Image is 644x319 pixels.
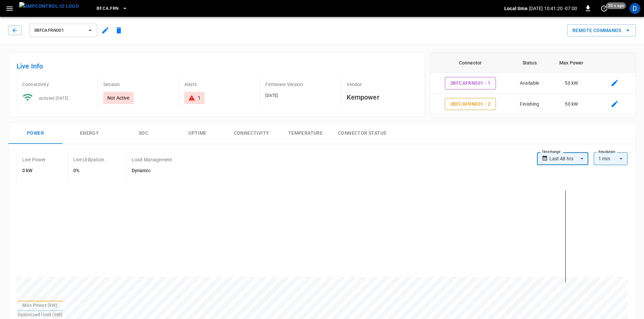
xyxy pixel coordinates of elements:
h6: Dynamic [132,167,172,175]
div: Last 48 hrs [549,152,588,165]
p: Not Active [107,95,130,101]
div: profile-icon [629,3,640,14]
button: 3BFCAFRN001 [30,24,97,37]
img: ampcontrol.io logo [19,2,79,10]
button: Remote Commands [567,24,636,37]
p: Vendor [347,81,417,88]
div: 1 [198,95,200,101]
button: set refresh interval [599,3,610,14]
td: 50 kW [549,73,594,94]
h6: Live Info [17,61,417,72]
p: Local time [504,5,528,12]
span: 3BFCAFRN001 [34,27,84,34]
p: Alerts [184,81,254,88]
h6: 0% [73,167,104,175]
p: Connectivity [22,81,92,88]
span: 20 s ago [606,2,626,9]
p: Firmware Version [265,81,335,88]
label: Resolution [598,149,615,155]
button: Temperature [278,123,332,144]
td: Finishing [510,94,549,115]
p: [DATE] 10:41:20 -07:00 [529,5,577,12]
label: Time Range [542,149,561,155]
p: Load Management [132,156,172,163]
td: Available [510,73,549,94]
button: Power [8,123,62,144]
button: Connector Status [332,123,392,144]
p: Live Utilization [73,156,104,163]
button: 3BFCAFRN001 - 1 [445,77,496,89]
button: Energy [62,123,116,144]
button: 3BFCAFRN001 - 2 [445,98,496,110]
th: Max Power [549,53,594,73]
table: connector table [431,53,636,114]
div: 1 min [594,152,627,165]
div: remote commands options [567,24,636,37]
p: Live Power [22,156,46,163]
button: SOC [116,123,170,144]
h6: Kempower [347,92,417,103]
span: BF.CA.FRN [97,5,118,12]
span: [DATE] [265,93,278,98]
button: Connectivity [224,123,278,144]
span: updated [DATE] [38,96,69,101]
th: Status [510,53,549,73]
td: 50 kW [549,94,594,115]
th: Connector [431,53,510,73]
h6: 0 kW [22,167,46,175]
button: Uptime [170,123,224,144]
p: Session [103,81,173,88]
button: BF.CA.FRN [94,2,130,15]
